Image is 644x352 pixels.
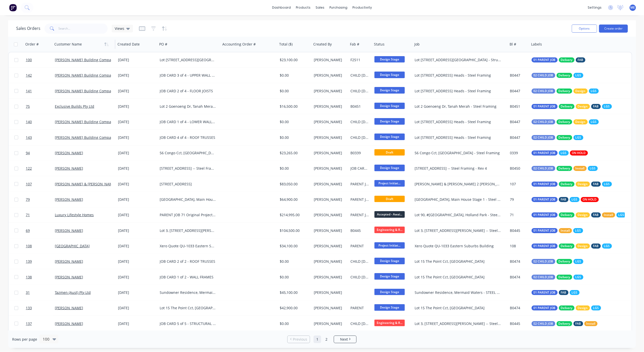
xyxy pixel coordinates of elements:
[26,52,55,68] a: 100
[350,4,374,11] div: productivity
[118,89,156,94] div: [DATE]
[26,57,32,62] span: 100
[531,42,542,47] div: Labels
[350,135,369,140] div: CHILD [DEMOGRAPHIC_DATA] of 4 (#70)
[532,259,583,264] button: 02 CHILD JOBDeliveryLGS
[313,42,332,47] div: Created By
[559,119,570,124] span: Delivery
[280,212,308,217] div: $214,995.00
[415,119,502,124] div: Lot [STREET_ADDRESS] Heads - Steel Framing
[532,212,626,217] button: 01 PARENT JOBDeliveryDesignFABInstallLGS
[534,57,556,62] span: 01 PARENT JOB
[415,135,502,140] div: Lot [STREET_ADDRESS] Heads - Steel Framing
[314,212,345,217] div: [PERSON_NAME]
[532,135,583,140] button: 02 CHILD JOBDeliveryLGS
[599,25,628,33] button: Create order
[350,212,369,217] div: PARENT JOB CARD
[618,212,624,217] span: LGS
[532,290,580,295] button: 01 PARENT JOBFABLGS
[534,321,553,326] span: 02 CHILD JOB
[26,207,55,223] a: 71
[160,73,216,78] div: JOB CARD 3 of 4 - UPPER WALL FRAMES
[314,244,345,249] div: [PERSON_NAME]
[160,290,216,295] div: Sundowner Residence, Mermaid Waters - STEEL FRAMING SOLUTIONS - Rev 3
[55,104,94,109] a: Exclusive Builds Pty Ltd
[576,275,581,280] span: LGS
[350,275,369,280] div: CHILD [DEMOGRAPHIC_DATA] of 2 (#133)
[532,228,583,233] button: 01 PARENT JOBInstallLGS
[374,118,405,124] span: Design Stage
[350,89,369,94] div: CHILD [DEMOGRAPHIC_DATA] of 4 (#70)
[593,182,599,187] span: FAB
[280,197,308,202] div: $64,900.00
[280,228,308,233] div: $104,500.00
[534,73,553,78] span: 02 CHILD JOB
[314,150,345,156] div: [PERSON_NAME]
[26,321,32,326] span: 137
[55,228,83,233] a: [PERSON_NAME]
[314,73,345,78] div: [PERSON_NAME]
[374,227,405,233] span: Engineering & R...
[604,212,613,217] span: Install
[532,57,585,62] button: 01 PARENT JOBDeliveryFAB
[270,4,293,11] a: dashboard
[350,166,369,171] div: JOB CARD 3 of 5 (#72)
[374,211,405,217] span: Accepted - Awai...
[415,197,502,202] div: [GEOGRAPHIC_DATA], Main House Stage 1 - Steel Framing Solutions - Rev 2
[561,182,573,187] span: Delivery
[415,166,502,171] div: [STREET_ADDRESS] -- Steel Framing - Rev 4
[534,259,553,264] span: 02 CHILD JOB
[532,119,599,124] button: 02 CHILD JOBDeliveryDesignLGS
[590,166,596,171] span: LGS
[55,182,116,186] a: [PERSON_NAME] & [PERSON_NAME]
[604,182,610,187] span: LGS
[26,114,55,129] a: 140
[350,228,369,233] div: B0445
[350,182,369,187] div: PARENT JOB CARD
[534,135,553,140] span: 02 CHILD JOB
[576,166,585,171] span: Install
[374,258,405,264] span: Design Stage
[576,89,586,94] span: Design
[26,238,55,254] a: 108
[118,290,156,295] div: [DATE]
[160,135,216,140] div: JOB CARD 4 of 4 - ROOF TRUSSES
[160,57,216,62] div: Lot [STREET_ADDRESS][GEOGRAPHIC_DATA] - Structural Steel Supply
[510,104,527,109] div: B0451
[583,197,597,202] span: ON HOLD
[280,73,308,78] div: $0.00
[374,165,405,171] span: Design Stage
[26,192,55,207] a: 79
[55,166,83,171] a: [PERSON_NAME]
[534,228,556,233] span: 01 PARENT JOB
[374,289,405,295] span: Design Stage
[561,212,573,217] span: Delivery
[532,321,598,326] button: 02 CHILD JOBDeliveryFABInstall
[561,305,573,311] span: Delivery
[160,305,216,311] div: Lot 15 The Point Cct, [GEOGRAPHIC_DATA]
[222,42,256,47] div: Accounting Order #
[280,89,308,94] div: $0.00
[559,73,570,78] span: Delivery
[532,244,612,249] button: 01 PARENT JOBDeliveryDesignFABLGS
[414,42,420,47] div: Job
[532,150,588,156] button: 01 PARENT JOBLGSON HOLD
[160,150,216,156] div: 56 Congo Cct, [GEOGRAPHIC_DATA] - Steel Framing
[572,290,578,295] span: LGS
[26,275,32,280] span: 138
[415,73,502,78] div: Lot [STREET_ADDRESS] Heads - Steel Framing
[374,56,405,62] span: Design Stage
[55,197,83,202] a: [PERSON_NAME]
[118,166,156,171] div: [DATE]
[280,135,308,140] div: $0.00
[55,290,91,295] a: Tazmen (Aust) Pty Ltd
[26,119,32,124] span: 140
[534,244,556,249] span: 01 PARENT JOB
[510,73,527,78] div: B0447
[160,182,216,187] div: [STREET_ADDRESS]
[534,275,553,280] span: 02 CHILD JOB
[534,290,556,295] span: 01 PARENT JOB
[118,305,156,311] div: [DATE]
[314,336,321,343] a: Page 1 is your current page
[578,104,588,109] span: Design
